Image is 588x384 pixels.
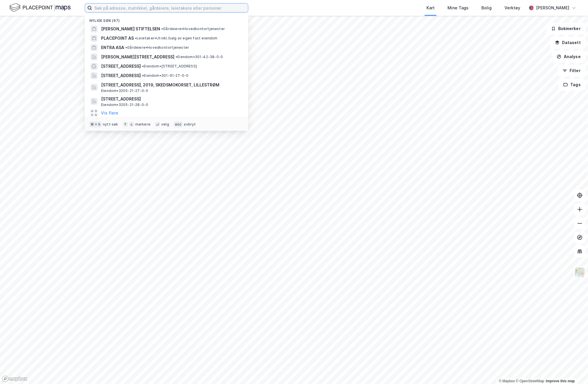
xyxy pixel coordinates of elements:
[92,4,248,12] input: Søk på adresse, matrikkel, gårdeiere, leietakere eller personer
[135,122,150,127] div: markere
[536,4,569,11] div: [PERSON_NAME]
[101,81,241,88] span: [STREET_ADDRESS], 2019, SKEDSMOKORSET, LILLESTRØM
[101,110,118,117] button: Vis flere
[161,27,225,31] span: Gårdeiere • Hovedkontortjenester
[135,36,137,40] span: •
[447,4,469,11] div: Mine Tags
[101,53,174,60] span: [PERSON_NAME][STREET_ADDRESS]
[101,44,124,51] span: ENTRA ASA
[89,121,102,127] div: ⌘ + k
[135,36,218,41] span: Leietaker • Utvikl./salg av egen fast eiendom
[161,122,169,127] div: velg
[142,64,144,68] span: •
[559,356,588,384] iframe: Chat Widget
[9,3,71,13] img: logo.f888ab2527a4732fd821a326f86c7f29.svg
[184,122,196,127] div: avbryt
[101,25,160,32] span: [PERSON_NAME] STIFTELSEN
[174,121,183,127] div: esc
[101,88,148,93] span: Eiendom • 3205-21-27-0-0
[142,64,197,69] span: Eiendom • [STREET_ADDRESS]
[101,72,141,79] span: [STREET_ADDRESS]
[426,4,435,11] div: Kart
[101,35,134,42] span: PLACEPOINT AS
[85,14,248,24] div: Nylige søk (97)
[176,55,177,59] span: •
[481,4,492,11] div: Bolig
[103,122,118,127] div: nytt søk
[125,45,189,50] span: Gårdeiere • Hovedkontortjenester
[142,73,144,78] span: •
[101,102,148,107] span: Eiendom • 3205-21-28-0-0
[176,55,223,59] span: Eiendom • 301-42-38-0-0
[142,73,188,78] span: Eiendom • 301-91-27-0-0
[504,4,520,11] div: Verktøy
[161,27,163,31] span: •
[101,63,141,70] span: [STREET_ADDRESS]
[125,45,127,50] span: •
[101,95,241,102] span: [STREET_ADDRESS]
